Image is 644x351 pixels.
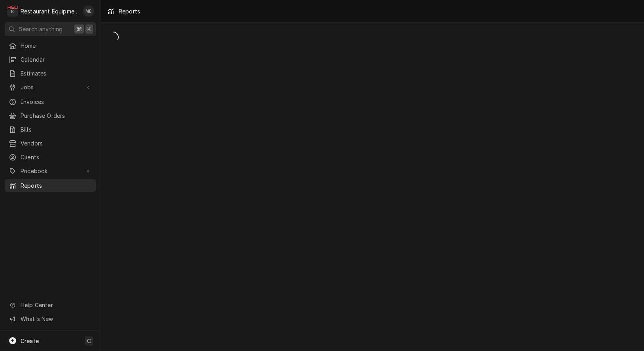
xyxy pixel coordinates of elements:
span: Invoices [21,98,92,106]
span: Jobs [21,83,80,91]
a: Go to What's New [5,312,96,325]
a: Go to Help Center [5,298,96,311]
span: What's New [21,315,91,323]
span: Vendors [21,139,92,147]
span: Help Center [21,301,91,309]
span: Bills [21,125,92,134]
span: ⌘ [76,25,82,33]
span: K [87,25,91,33]
div: Restaurant Equipment Diagnostics's Avatar [7,6,18,17]
span: Estimates [21,69,92,77]
span: Calendar [21,55,92,64]
span: Search anything [19,25,63,33]
a: Purchase Orders [5,109,96,122]
div: Matthew Brunty's Avatar [83,6,94,17]
a: Invoices [5,95,96,108]
span: Home [21,42,92,50]
a: Clients [5,151,96,164]
div: Restaurant Equipment Diagnostics [21,7,79,15]
a: Home [5,39,96,52]
a: Calendar [5,53,96,66]
a: Estimates [5,67,96,80]
button: Search anything⌘K [5,22,96,36]
span: Clients [21,153,92,161]
a: Go to Jobs [5,81,96,94]
a: Go to Pricebook [5,164,96,177]
div: MB [83,6,94,17]
a: Reports [5,179,96,192]
span: Reports [21,181,92,190]
span: Create [21,338,39,344]
a: Vendors [5,137,96,150]
div: R [7,6,18,17]
span: Pricebook [21,167,80,175]
span: Loading... [108,30,119,44]
span: Purchase Orders [21,111,92,120]
span: C [87,337,91,345]
a: Bills [5,123,96,136]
